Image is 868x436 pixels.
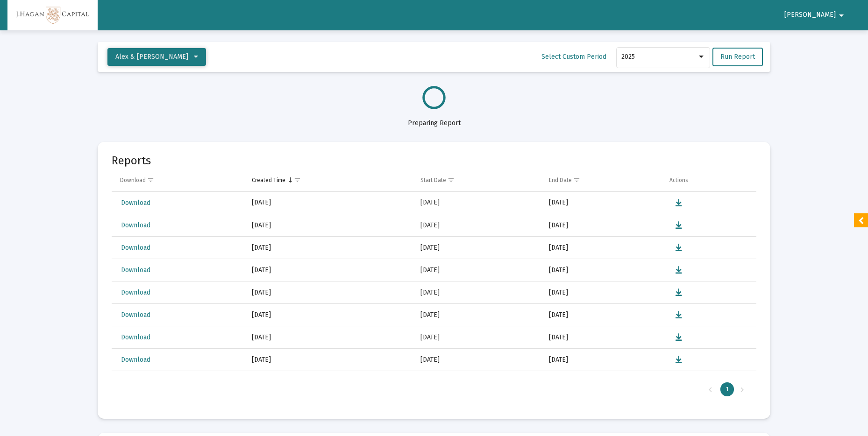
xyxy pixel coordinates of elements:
td: Column Start Date [414,169,542,191]
td: Column Download [112,169,245,191]
td: [DATE] [414,281,542,304]
td: [DATE] [542,237,663,259]
span: Show filter options for column 'Start Date' [448,176,455,183]
td: [DATE] [414,371,542,394]
div: Actions [669,176,688,184]
span: 2025 [621,53,635,61]
div: Created Time [252,176,285,184]
div: [DATE] [252,355,407,365]
td: [DATE] [542,281,663,304]
td: [DATE] [414,192,542,214]
div: [DATE] [252,288,407,297]
span: Download [121,266,150,274]
div: [DATE] [252,266,407,275]
div: Preparing Report [98,109,770,128]
td: Column End Date [542,169,663,191]
td: [DATE] [542,326,663,349]
div: Page Navigation [112,376,756,402]
div: [DATE] [252,221,407,230]
div: Next Page [734,382,750,396]
mat-icon: arrow_drop_down [836,6,847,25]
img: Dashboard [14,6,91,25]
span: Show filter options for column 'Created Time' [294,176,301,183]
td: [DATE] [542,371,663,394]
span: Download [121,288,150,296]
td: [DATE] [414,304,542,326]
td: Column Actions [663,169,756,191]
button: Alex & [PERSON_NAME] [107,48,206,66]
span: Download [121,356,150,364]
mat-card-title: Reports [112,156,151,165]
div: [DATE] [252,198,407,207]
td: [DATE] [542,349,663,371]
span: Download [121,221,150,229]
div: [DATE] [252,310,407,320]
td: [DATE] [542,259,663,281]
span: Show filter options for column 'End Date' [573,176,580,183]
span: [PERSON_NAME] [784,11,836,19]
span: Run Report [720,53,755,61]
span: Show filter options for column 'Download' [147,176,154,183]
span: Download [121,244,150,252]
span: Download [121,333,150,341]
div: End Date [549,176,572,184]
div: Download [120,176,146,184]
div: Data grid [112,169,756,402]
button: [PERSON_NAME] [773,6,858,24]
td: Column Created Time [245,169,414,191]
td: [DATE] [542,192,663,214]
button: Run Report [712,48,763,66]
td: [DATE] [542,214,663,237]
td: [DATE] [414,237,542,259]
div: Previous Page [703,382,718,396]
td: [DATE] [414,326,542,349]
td: [DATE] [414,214,542,237]
span: Download [121,199,150,207]
div: Page 1 [720,382,734,396]
div: Start Date [420,176,446,184]
td: [DATE] [542,304,663,326]
div: [DATE] [252,333,407,342]
span: Select Custom Period [541,53,606,61]
span: Alex & [PERSON_NAME] [115,53,188,61]
td: [DATE] [414,349,542,371]
td: [DATE] [414,259,542,281]
div: [DATE] [252,243,407,253]
span: Download [121,311,150,319]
